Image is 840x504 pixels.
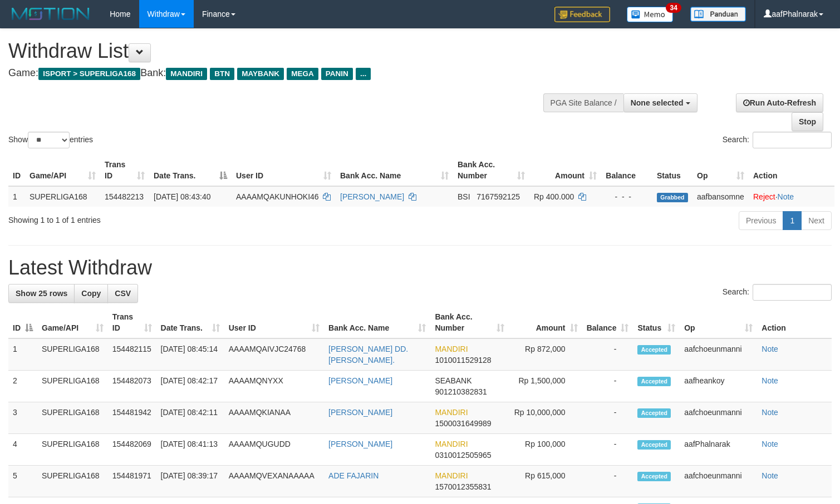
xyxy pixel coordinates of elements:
[108,402,156,434] td: 154481942
[680,371,757,402] td: aafheankoy
[692,154,749,186] th: Op: activate to sort column ascending
[321,68,353,80] span: PANIN
[156,402,224,434] td: [DATE] 08:42:11
[224,307,324,338] th: User ID: activate to sort column ascending
[107,284,138,303] a: CSV
[8,132,93,148] label: Show entries
[435,387,487,396] span: Copy 901210382831 to clipboard
[430,307,509,338] th: Bank Acc. Number: activate to sort column ascending
[749,186,834,207] td: ·
[509,466,582,497] td: Rp 615,000
[81,289,101,298] span: Copy
[356,68,371,80] span: ...
[328,440,392,448] a: [PERSON_NAME]
[154,192,210,201] span: [DATE] 08:43:40
[8,68,549,79] h4: Game: Bank:
[8,40,549,62] h1: Withdraw List
[762,471,778,480] a: Note
[74,284,108,303] a: Copy
[762,345,778,353] a: Note
[637,377,671,386] span: Accepted
[723,284,832,301] label: Search:
[100,154,149,186] th: Trans ID: activate to sort column ascending
[108,466,156,497] td: 154481971
[108,338,156,371] td: 154482115
[435,408,468,417] span: MANDIRI
[680,466,757,497] td: aafchoeunmanni
[739,211,783,230] a: Previous
[435,419,491,428] span: Copy 1500031649989 to clipboard
[692,186,749,207] td: aafbansomne
[801,211,832,230] a: Next
[529,154,601,186] th: Amount: activate to sort column ascending
[637,472,671,481] span: Accepted
[637,345,671,355] span: Accepted
[435,471,468,480] span: MANDIRI
[224,434,324,466] td: AAAAMQUGUDD
[753,132,832,148] input: Search:
[328,471,379,480] a: ADE FAJARIN
[224,402,324,434] td: AAAAMQKIANAA
[8,466,37,497] td: 5
[287,68,318,80] span: MEGA
[108,307,156,338] th: Trans ID: activate to sort column ascending
[690,7,746,22] img: panduan.png
[582,402,633,434] td: -
[435,482,491,491] span: Copy 1570012355831 to clipboard
[149,154,232,186] th: Date Trans.: activate to sort column descending
[435,451,491,460] span: Copy 0310012505965 to clipboard
[509,338,582,371] td: Rp 872,000
[582,371,633,402] td: -
[534,192,574,201] span: Rp 400.000
[453,154,529,186] th: Bank Acc. Number: activate to sort column ascending
[778,192,794,201] a: Note
[16,289,67,298] span: Show 25 rows
[8,210,342,226] div: Showing 1 to 1 of 1 entries
[37,307,108,338] th: Game/API: activate to sort column ascending
[582,466,633,497] td: -
[8,371,37,402] td: 2
[762,376,778,385] a: Note
[652,154,692,186] th: Status
[509,402,582,434] td: Rp 10,000,000
[753,284,832,301] input: Search:
[633,307,680,338] th: Status: activate to sort column ascending
[8,6,93,22] img: MOTION_logo.png
[762,440,778,448] a: Note
[543,93,623,112] div: PGA Site Balance /
[657,193,688,202] span: Grabbed
[38,68,140,80] span: ISPORT > SUPERLIGA168
[8,402,37,434] td: 3
[37,402,108,434] td: SUPERLIGA168
[237,68,284,80] span: MAYBANK
[477,192,520,201] span: Copy 7167592125 to clipboard
[631,98,684,107] span: None selected
[156,338,224,371] td: [DATE] 08:45:14
[606,191,648,202] div: - - -
[435,440,468,448] span: MANDIRI
[757,307,832,338] th: Action
[8,307,37,338] th: ID: activate to sort column descending
[666,3,681,13] span: 34
[8,257,832,279] h1: Latest Withdraw
[340,192,404,201] a: [PERSON_NAME]
[637,440,671,450] span: Accepted
[736,93,823,112] a: Run Auto-Refresh
[224,371,324,402] td: AAAAMQNYXX
[582,307,633,338] th: Balance: activate to sort column ascending
[328,345,408,365] a: [PERSON_NAME] DD. [PERSON_NAME].
[435,376,471,385] span: SEABANK
[108,371,156,402] td: 154482073
[509,307,582,338] th: Amount: activate to sort column ascending
[156,371,224,402] td: [DATE] 08:42:17
[8,186,25,207] td: 1
[792,112,823,131] a: Stop
[224,338,324,371] td: AAAAMQAIVJC24768
[554,7,610,22] img: Feedback.jpg
[8,338,37,371] td: 1
[749,154,834,186] th: Action
[582,434,633,466] td: -
[627,7,674,22] img: Button%20Memo.svg
[108,434,156,466] td: 154482069
[680,338,757,371] td: aafchoeunmanni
